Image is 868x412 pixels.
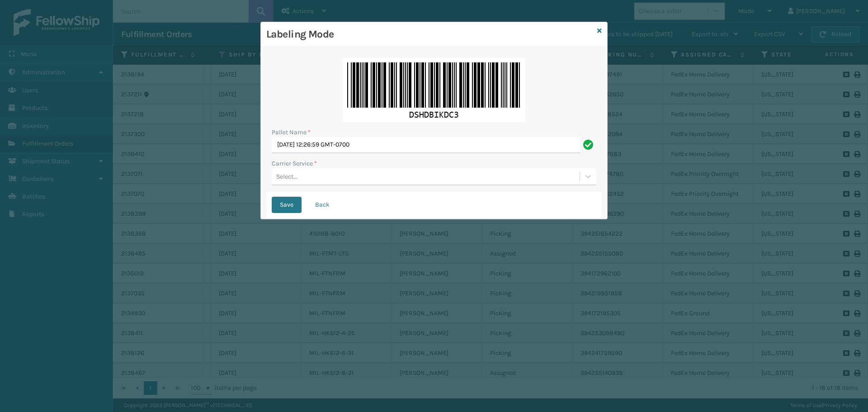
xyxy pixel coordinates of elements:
[272,197,302,213] button: Save
[276,172,297,181] div: Select...
[272,159,317,168] label: Carrier Service
[266,28,594,41] h3: Labeling Mode
[307,197,338,213] button: Back
[272,128,311,137] label: Pallet Name
[343,58,525,122] img: zYA6x0AAAAGSURBVAMAfhLtgVNP9cgAAAAASUVORK5CYII=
